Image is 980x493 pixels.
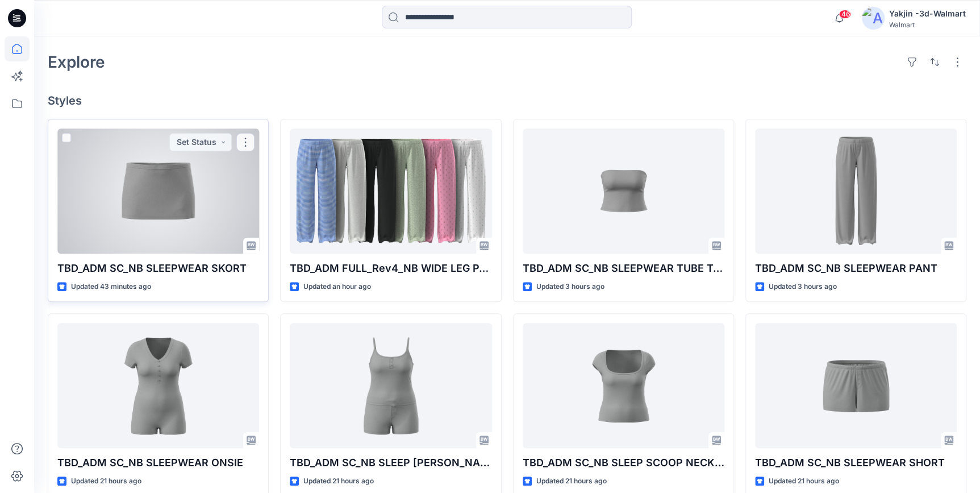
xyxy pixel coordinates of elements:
[755,323,957,448] a: TBD_ADM SC_NB SLEEPWEAR SHORT
[755,455,957,471] p: TBD_ADM SC_NB SLEEPWEAR SHORT
[48,94,966,107] h4: Styles
[769,475,839,487] p: Updated 21 hours ago
[889,20,966,29] div: Walmart
[755,260,957,276] p: TBD_ADM SC_NB SLEEPWEAR PANT
[755,129,957,254] a: TBD_ADM SC_NB SLEEPWEAR PANT
[839,10,851,19] span: 46
[290,455,491,471] p: TBD_ADM SC_NB SLEEP [PERSON_NAME] SET
[303,475,374,487] p: Updated 21 hours ago
[889,7,966,20] div: Yakjin -3d-Walmart
[862,7,885,30] img: avatar
[290,129,491,254] a: TBD_ADM FULL_Rev4_NB WIDE LEG PANT
[303,281,371,293] p: Updated an hour ago
[57,323,259,448] a: TBD_ADM SC_NB SLEEPWEAR ONSIE
[71,475,141,487] p: Updated 21 hours ago
[523,129,724,254] a: TBD_ADM SC_NB SLEEPWEAR TUBE TOP
[536,281,604,293] p: Updated 3 hours ago
[523,260,724,276] p: TBD_ADM SC_NB SLEEPWEAR TUBE TOP
[769,281,837,293] p: Updated 3 hours ago
[48,53,105,71] h2: Explore
[57,260,259,276] p: TBD_ADM SC_NB SLEEPWEAR SKORT
[523,455,724,471] p: TBD_ADM SC_NB SLEEP SCOOP NECK TEE
[57,455,259,471] p: TBD_ADM SC_NB SLEEPWEAR ONSIE
[536,475,607,487] p: Updated 21 hours ago
[290,260,491,276] p: TBD_ADM FULL_Rev4_NB WIDE LEG PANT
[71,281,151,293] p: Updated 43 minutes ago
[523,323,724,448] a: TBD_ADM SC_NB SLEEP SCOOP NECK TEE
[57,129,259,254] a: TBD_ADM SC_NB SLEEPWEAR SKORT
[290,323,491,448] a: TBD_ADM SC_NB SLEEP CAMI BOXER SET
